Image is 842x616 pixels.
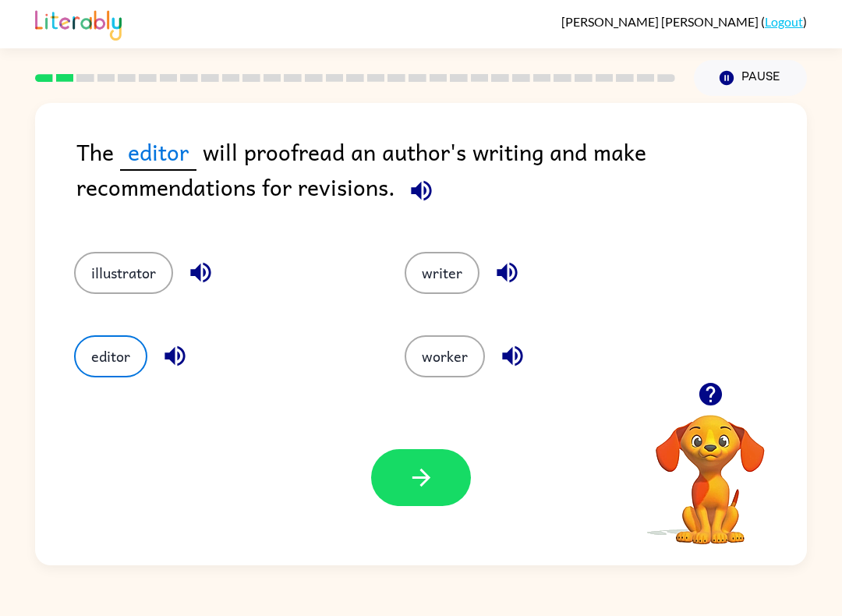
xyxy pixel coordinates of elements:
[405,335,485,377] button: worker
[405,252,479,294] button: writer
[561,14,761,29] span: [PERSON_NAME] [PERSON_NAME]
[76,134,807,221] div: The will proofread an author's writing and make recommendations for revisions.
[632,391,788,547] video: Your browser must support playing .mp4 files to use Literably. Please try using another browser.
[765,14,803,29] a: Logout
[74,252,173,294] button: illustrator
[35,6,122,41] img: Literably
[561,14,807,29] div: ( )
[694,60,807,96] button: Pause
[74,335,147,377] button: editor
[120,134,196,171] span: editor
